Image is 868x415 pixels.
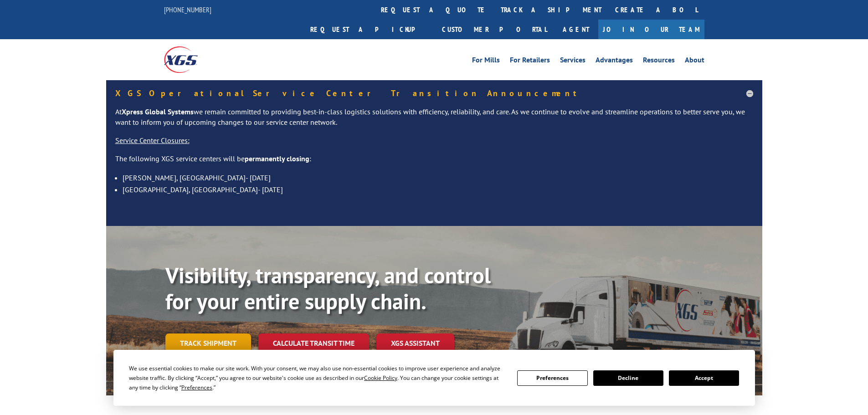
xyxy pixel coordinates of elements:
[123,172,753,184] li: [PERSON_NAME], [GEOGRAPHIC_DATA]- [DATE]
[245,154,309,163] strong: permanently closing
[554,20,598,39] a: Agent
[181,384,212,391] span: Preferences
[643,56,675,67] a: Resources
[115,154,753,172] p: The following XGS service centers will be :
[517,370,587,386] button: Preferences
[129,364,506,392] div: We use essential cookies to make our site work. With your consent, we may also use non-essential ...
[165,333,251,353] a: Track shipment
[115,107,753,136] p: At we remain committed to providing best-in-class logistics solutions with efficiency, reliabilit...
[364,374,397,382] span: Cookie Policy
[560,56,586,67] a: Services
[596,56,633,67] a: Advantages
[115,136,190,145] u: Service Center Closures:
[472,56,500,67] a: For Mills
[165,261,491,316] b: Visibility, transparency, and control for your entire supply chain.
[510,56,550,67] a: For Retailers
[669,370,739,386] button: Accept
[685,56,704,67] a: About
[115,89,753,97] h5: XGS Operational Service Center Transition Announcement
[598,20,704,39] a: Join Our Team
[258,333,369,353] a: Calculate transit time
[593,370,663,386] button: Decline
[164,5,211,14] a: [PHONE_NUMBER]
[113,350,755,406] div: Cookie Consent Prompt
[435,20,554,39] a: Customer Portal
[122,107,194,116] strong: Xpress Global Systems
[303,20,435,39] a: Request a pickup
[376,333,454,353] a: XGS ASSISTANT
[123,184,753,195] li: [GEOGRAPHIC_DATA], [GEOGRAPHIC_DATA]- [DATE]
